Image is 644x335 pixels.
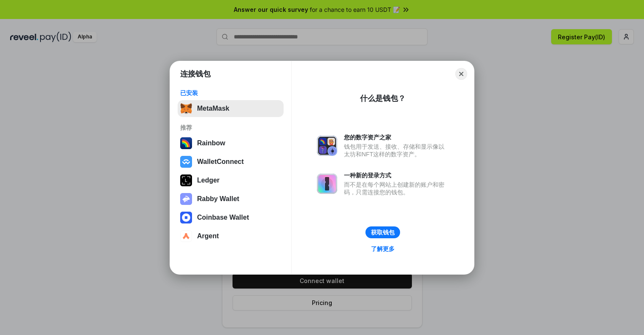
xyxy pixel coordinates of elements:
img: svg+xml,%3Csvg%20width%3D%2228%22%20height%3D%2228%22%20viewBox%3D%220%200%2028%2028%22%20fill%3D... [180,156,192,168]
img: svg+xml,%3Csvg%20width%3D%2228%22%20height%3D%2228%22%20viewBox%3D%220%200%2028%2028%22%20fill%3D... [180,212,192,223]
h1: 连接钱包 [180,69,211,79]
div: 而不是在每个网站上创建新的账户和密码，只需连接您的钱包。 [344,181,449,196]
img: svg+xml,%3Csvg%20fill%3D%22none%22%20height%3D%2233%22%20viewBox%3D%220%200%2035%2033%22%20width%... [180,103,192,114]
img: svg+xml,%3Csvg%20width%3D%22120%22%20height%3D%22120%22%20viewBox%3D%220%200%20120%20120%22%20fil... [180,137,192,149]
button: Coinbase Wallet [178,209,284,226]
button: Ledger [178,172,284,189]
div: 推荐 [180,124,281,131]
div: 了解更多 [371,245,395,253]
div: 获取钱包 [371,229,395,236]
button: Rabby Wallet [178,191,284,207]
div: Coinbase Wallet [197,214,249,221]
div: 钱包用于发送、接收、存储和显示像以太坊和NFT这样的数字资产。 [344,143,449,158]
img: svg+xml,%3Csvg%20xmlns%3D%22http%3A%2F%2Fwww.w3.org%2F2000%2Fsvg%22%20width%3D%2228%22%20height%3... [180,174,192,186]
button: 获取钱包 [365,226,400,238]
div: MetaMask [197,105,229,112]
div: 一种新的登录方式 [344,172,449,179]
img: svg+xml,%3Csvg%20xmlns%3D%22http%3A%2F%2Fwww.w3.org%2F2000%2Fsvg%22%20fill%3D%22none%22%20viewBox... [317,136,337,156]
img: svg+xml,%3Csvg%20xmlns%3D%22http%3A%2F%2Fwww.w3.org%2F2000%2Fsvg%22%20fill%3D%22none%22%20viewBox... [317,174,337,194]
button: Close [455,68,467,80]
img: svg+xml,%3Csvg%20xmlns%3D%22http%3A%2F%2Fwww.w3.org%2F2000%2Fsvg%22%20fill%3D%22none%22%20viewBox... [180,193,192,205]
div: 已安装 [180,89,281,97]
div: Rainbow [197,139,225,147]
img: svg+xml,%3Csvg%20width%3D%2228%22%20height%3D%2228%22%20viewBox%3D%220%200%2028%2028%22%20fill%3D... [180,230,192,242]
button: MetaMask [178,100,284,117]
div: 什么是钱包？ [360,93,406,103]
div: 您的数字资产之家 [344,133,449,141]
a: 了解更多 [366,243,400,254]
button: Rainbow [178,135,284,152]
div: Rabby Wallet [197,195,239,203]
button: WalletConnect [178,153,284,170]
button: Argent [178,228,284,245]
div: Ledger [197,177,219,184]
div: Argent [197,232,219,240]
div: WalletConnect [197,158,244,166]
